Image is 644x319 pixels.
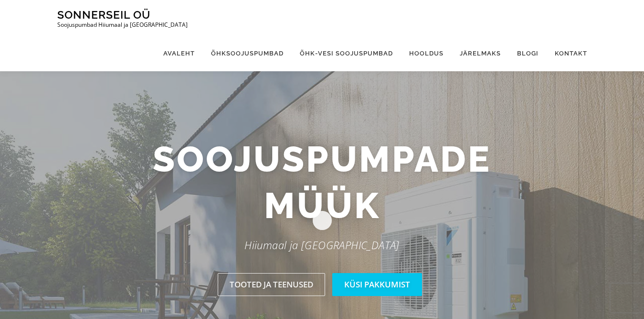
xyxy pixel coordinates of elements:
[292,35,401,71] a: Õhk-vesi soojuspumbad
[57,8,150,21] a: Sonnerseil OÜ
[332,273,422,296] a: Küsi pakkumist
[50,136,594,229] h2: Soojuspumpade
[50,236,594,254] p: Hiiumaal ja [GEOGRAPHIC_DATA]
[218,273,325,296] a: Tooted ja teenused
[401,35,452,71] a: Hooldus
[452,35,509,71] a: Järelmaks
[155,35,203,71] a: Avaleht
[264,182,380,229] span: müük
[57,22,188,28] p: Soojuspumbad Hiiumaal ja [GEOGRAPHIC_DATA]
[547,35,587,71] a: Kontakt
[203,35,292,71] a: Õhksoojuspumbad
[509,35,547,71] a: Blogi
